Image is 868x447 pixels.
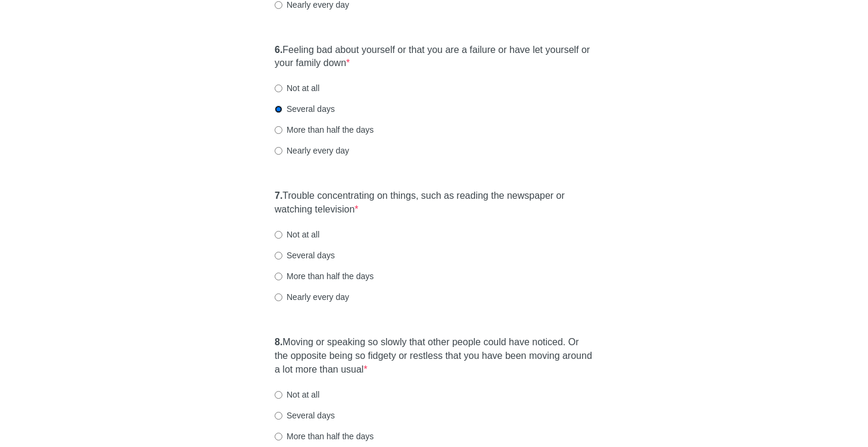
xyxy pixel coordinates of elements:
input: Nearly every day [275,293,282,301]
label: More than half the days [275,124,374,136]
label: Not at all [275,389,319,401]
input: Several days [275,252,282,260]
label: Moving or speaking so slowly that other people could have noticed. Or the opposite being so fidge... [275,336,593,377]
input: Not at all [275,85,282,92]
label: More than half the days [275,270,374,282]
label: Several days [275,249,335,261]
label: Several days [275,103,335,115]
strong: 8. [275,337,282,347]
input: Several days [275,412,282,420]
input: Nearly every day [275,1,282,9]
label: Not at all [275,229,319,240]
input: Nearly every day [275,147,282,155]
label: Nearly every day [275,145,349,157]
strong: 6. [275,45,282,55]
label: Feeling bad about yourself or that you are a failure or have let yourself or your family down [275,43,593,71]
input: More than half the days [275,433,282,440]
input: More than half the days [275,126,282,134]
input: Not at all [275,391,282,399]
label: More than half the days [275,430,374,442]
input: More than half the days [275,273,282,280]
label: Nearly every day [275,291,349,303]
label: Trouble concentrating on things, such as reading the newspaper or watching television [275,189,593,217]
input: Several days [275,105,282,113]
label: Not at all [275,82,319,94]
strong: 7. [275,190,282,201]
label: Several days [275,410,335,421]
input: Not at all [275,231,282,239]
